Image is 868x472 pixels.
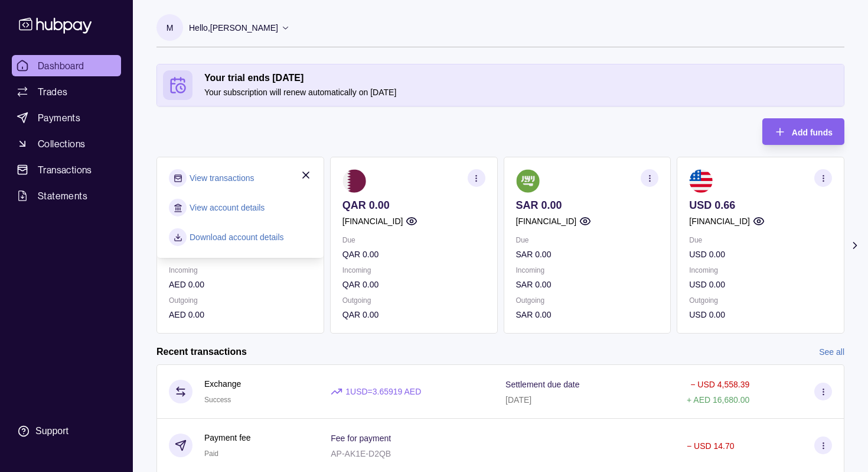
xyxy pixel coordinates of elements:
[12,159,121,180] a: Transactions
[167,21,174,34] p: M
[689,215,750,228] p: [FINANCIAL_ID]
[342,169,366,193] img: qa
[38,85,67,99] span: Trades
[342,248,485,261] p: QAR 0.00
[689,264,832,277] p: Incoming
[169,308,312,321] p: AED 0.00
[516,169,540,193] img: sa
[505,380,579,389] p: Settlement due date
[12,81,121,102] a: Trades
[342,215,403,228] p: [FINANCIAL_ID]
[169,294,312,307] p: Outgoing
[516,294,659,307] p: Outgoing
[342,264,485,277] p: Incoming
[204,72,838,85] h2: Your trial ends [DATE]
[342,234,485,247] p: Due
[169,264,312,277] p: Incoming
[687,395,749,405] p: + AED 16,680.00
[689,294,832,307] p: Outgoing
[689,234,832,247] p: Due
[516,248,659,261] p: SAR 0.00
[792,128,833,137] span: Add funds
[516,234,659,247] p: Due
[516,308,659,321] p: SAR 0.00
[342,199,485,212] p: QAR 0.00
[156,345,247,358] h2: Recent transactions
[38,137,85,151] span: Collections
[345,385,421,398] p: 1 USD = 3.65919 AED
[12,185,121,206] a: Statements
[689,278,832,291] p: USD 0.00
[38,59,84,73] span: Dashboard
[516,215,577,228] p: [FINANCIAL_ID]
[690,380,749,389] p: − USD 4,558.39
[505,395,531,405] p: [DATE]
[687,441,735,451] p: − USD 14.70
[38,163,92,177] span: Transactions
[819,345,844,358] a: See all
[689,248,832,261] p: USD 0.00
[12,107,121,128] a: Payments
[204,431,251,444] p: Payment fee
[689,199,832,212] p: USD 0.66
[516,199,659,212] p: SAR 0.00
[204,86,838,99] p: Your subscription will renew automatically on [DATE]
[189,21,278,34] p: Hello, [PERSON_NAME]
[38,111,80,125] span: Payments
[190,231,284,244] a: Download account details
[35,425,68,438] div: Support
[38,189,87,203] span: Statements
[190,201,265,214] a: View account details
[342,308,485,321] p: QAR 0.00
[689,169,713,193] img: us
[204,450,218,458] span: Paid
[762,118,844,145] button: Add funds
[689,308,832,321] p: USD 0.00
[190,172,254,185] a: View transactions
[331,434,391,443] p: Fee for payment
[331,449,391,458] p: AP-AK1E-D2QB
[204,396,231,404] span: Success
[12,419,121,444] a: Support
[342,278,485,291] p: QAR 0.00
[516,278,659,291] p: SAR 0.00
[516,264,659,277] p: Incoming
[12,55,121,76] a: Dashboard
[342,294,485,307] p: Outgoing
[204,377,241,390] p: Exchange
[169,278,312,291] p: AED 0.00
[12,133,121,154] a: Collections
